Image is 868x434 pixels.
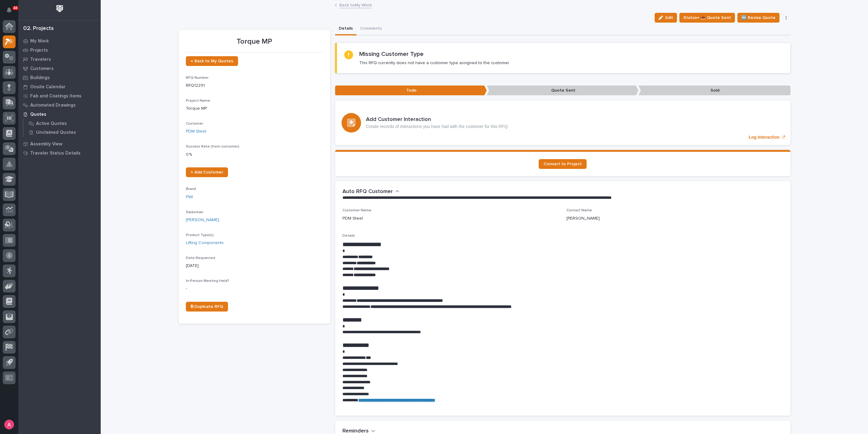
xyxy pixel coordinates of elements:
[18,55,101,64] a: Travelers
[342,188,393,195] h2: Auto RFQ Customer
[18,64,101,73] a: Customers
[566,209,592,212] span: Contact Name
[30,112,46,117] p: Quotes
[366,124,508,129] p: Create records of interactions you have had with the customer for this RFQ
[36,121,67,126] p: Active Quotes
[30,57,51,62] p: Travelers
[30,141,62,147] p: Assembly View
[342,188,400,195] button: Auto RFQ Customer
[186,167,228,177] a: + Add Customer
[13,6,17,10] p: 48
[539,159,587,169] a: Convert to Project
[186,151,323,158] p: 0 %
[30,75,50,81] p: Buildings
[186,286,323,292] p: -
[18,139,101,148] a: Assembly View
[3,418,16,431] button: users-avatar
[366,116,508,123] h3: Add Customer Interaction
[186,263,323,269] p: [DATE]
[18,82,101,91] a: Onsite Calendar
[3,4,16,16] button: Notifications
[544,162,582,166] span: Convert to Project
[186,194,193,200] a: PWI
[359,50,424,58] h2: Missing Customer Type
[186,145,239,148] span: Success Rate (from customer)
[186,128,206,135] a: PDM Steel
[54,3,65,14] img: Workspace Logo
[741,14,776,21] span: 🆕 Revise Quote
[186,122,203,126] span: Customer
[18,91,101,100] a: Fab and Coatings Items
[18,148,101,158] a: Traveler Status Details
[18,46,101,55] a: Projects
[18,36,101,46] a: My Work
[36,130,76,135] p: Unclaimed Quotes
[655,13,677,23] button: Edit
[30,66,54,71] p: Customers
[30,84,66,90] p: Onsite Calendar
[30,48,48,53] p: Projects
[683,14,731,21] span: Status→ 📤 Quote Sent
[335,86,487,96] p: Todo
[737,13,779,23] button: 🆕 Revise Quote
[186,210,203,214] span: Salesman
[342,234,355,238] span: Details
[342,209,371,212] span: Customer Name
[18,73,101,82] a: Buildings
[356,23,385,35] button: Comments
[335,23,356,35] button: Details
[749,135,779,140] p: Log Interaction
[191,305,223,309] span: ⎘ Duplicate RFQ
[18,110,101,119] a: Quotes
[665,15,673,20] span: Edit
[23,25,54,32] div: 02. Projects
[18,100,101,110] a: Automated Drawings
[359,60,509,66] p: This RFQ currently does not have a customer type assigned to the customer
[191,170,223,174] span: + Add Customer
[30,103,76,108] p: Automated Drawings
[24,119,101,128] a: Active Quotes
[30,151,81,156] p: Traveler Status Details
[191,59,233,63] span: ← Back to My Quotes
[342,215,363,222] p: PDM Steel
[186,56,238,66] a: ← Back to My Quotes
[186,233,214,237] span: Product Type(s)
[566,215,600,222] p: [PERSON_NAME]
[186,217,219,223] a: [PERSON_NAME]
[186,279,229,283] span: In-Person Meeting Held?
[335,100,790,145] a: Log Interaction
[186,302,228,312] a: ⎘ Duplicate RFQ
[638,86,790,96] p: Sold
[186,99,210,103] span: Project Name
[30,93,81,99] p: Fab and Coatings Items
[186,187,196,191] span: Brand
[186,240,224,246] a: Lifting Components
[186,76,208,80] span: RFQ Number
[339,1,372,8] a: Back toMy Work
[186,82,323,89] p: RFQ12291
[30,38,49,44] p: My Work
[8,7,16,17] div: Notifications48
[24,128,101,137] a: Unclaimed Quotes
[186,105,323,112] p: Torque MP
[186,37,323,46] p: Torque MP
[679,13,735,23] button: Status→ 📤 Quote Sent
[487,86,638,96] p: Quote Sent
[186,256,215,260] span: Date Requested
